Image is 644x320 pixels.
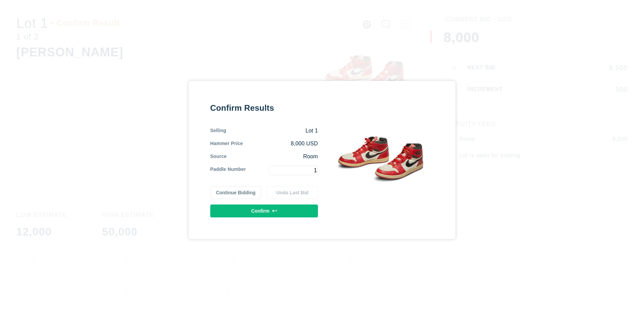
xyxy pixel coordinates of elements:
div: Lot 1 [226,127,318,135]
div: Paddle Number [210,166,246,175]
div: Confirm Results [210,103,318,113]
div: Selling [210,127,226,135]
button: Continue Bidding [210,186,262,199]
button: Undo Last Bid [267,186,318,199]
div: 8,000 USD [243,140,318,147]
div: Hammer Price [210,140,243,147]
div: Room [227,153,318,160]
div: Source [210,153,227,160]
button: Confirm [210,205,318,217]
